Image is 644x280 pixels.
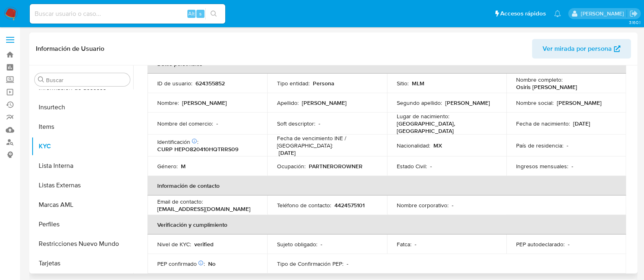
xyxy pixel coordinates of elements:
p: ID de usuario : [157,80,192,87]
p: Segundo apellido : [397,99,442,106]
a: Notificaciones [554,10,561,17]
p: [DATE] [573,120,590,127]
span: Ver mirada por persona [543,39,612,59]
p: Nombre corporativo : [397,202,448,209]
button: Items [31,117,133,137]
p: [GEOGRAPHIC_DATA], [GEOGRAPHIC_DATA] [397,120,494,135]
button: Insurtech [31,98,133,117]
p: Sitio : [397,80,409,87]
p: Ocupación : [277,163,306,170]
p: [EMAIL_ADDRESS][DOMAIN_NAME] [157,205,251,213]
p: 4424575101 [334,202,365,209]
p: - [321,241,322,248]
p: verified [194,241,213,248]
p: Género : [157,163,178,170]
p: PARTNEROROWNER [309,163,363,170]
button: search-icon [205,8,222,20]
p: [PERSON_NAME] [557,99,602,106]
span: Accesos rápidos [500,9,546,18]
p: - [319,120,320,127]
p: anamaria.arriagasanchez@mercadolibre.com.mx [580,10,626,17]
p: - [568,241,569,248]
p: PEP confirmado : [157,260,205,267]
p: - [571,163,573,170]
p: Nivel de KYC : [157,241,191,248]
button: Perfiles [31,215,133,234]
p: Tipo entidad : [277,80,310,87]
p: [DATE] [279,149,296,156]
span: s [199,10,202,17]
p: Fecha de vencimiento INE / [GEOGRAPHIC_DATA] : [277,135,377,149]
p: Nacionalidad : [397,142,430,149]
p: - [430,163,432,170]
p: Nombre completo : [516,76,563,83]
button: Marcas AML [31,195,133,215]
input: Buscar [46,76,127,84]
p: País de residencia : [516,142,563,149]
button: Restricciones Nuevo Mundo [31,234,133,254]
p: - [415,241,416,248]
p: Tipo de Confirmación PEP : [277,260,343,267]
p: [PERSON_NAME] [182,99,227,106]
p: MX [433,142,442,149]
p: Fatca : [397,241,411,248]
p: Persona [313,80,334,87]
button: Buscar [38,76,44,83]
th: Información de contacto [147,176,626,195]
p: Nombre : [157,99,179,106]
p: 624355852 [196,80,225,87]
p: Email de contacto : [157,198,203,205]
input: Buscar usuario o caso... [30,9,225,19]
button: Tarjetas [31,254,133,273]
p: PEP autodeclarado : [516,241,565,248]
p: Nombre del comercio : [157,120,213,127]
button: KYC [31,137,133,156]
p: Ingresos mensuales : [516,163,568,170]
button: Listas Externas [31,176,133,195]
p: [PERSON_NAME] [445,99,490,106]
p: - [452,202,453,209]
p: No [208,260,215,267]
p: M [181,163,186,170]
p: MLM [412,80,424,87]
p: - [567,142,568,149]
p: Identificación : [157,138,198,145]
p: Apellido : [277,99,299,106]
p: Sujeto obligado : [277,241,317,248]
p: Soft descriptor : [277,120,315,127]
p: Teléfono de contacto : [277,202,331,209]
p: Lugar de nacimiento : [397,113,449,120]
p: [PERSON_NAME] [302,99,347,106]
p: Fecha de nacimiento : [516,120,570,127]
span: Alt [188,10,195,17]
p: Osiris [PERSON_NAME] [516,83,577,91]
p: Estado Civil : [397,163,427,170]
p: CURP HEPO820410HQTRRS09 [157,145,238,153]
a: Salir [629,9,638,18]
p: - [347,260,348,267]
th: Verificación y cumplimiento [147,215,626,234]
p: - [216,120,218,127]
p: Nombre social : [516,99,554,106]
button: Lista Interna [31,156,133,176]
h1: Información de Usuario [36,45,104,53]
button: Ver mirada por persona [532,39,631,59]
